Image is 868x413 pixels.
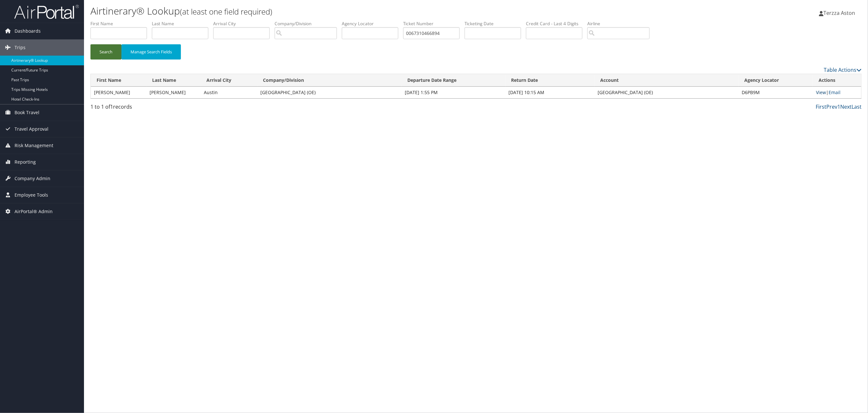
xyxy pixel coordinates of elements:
[275,20,342,27] label: Company/Division
[402,87,506,98] td: [DATE] 1:55 PM
[14,4,79,19] img: airportal-logo.png
[121,44,181,60] button: Manage Search Fields
[819,3,862,23] a: Terzza Aston
[526,20,587,27] label: Credit Card - Last 4 Digits
[15,137,53,154] span: Risk Management
[213,20,275,27] label: Arrival City
[15,203,53,220] span: AirPortal® Admin
[152,20,213,27] label: Last Name
[15,154,36,170] span: Reporting
[823,9,855,16] span: Terzza Aston
[739,87,813,98] td: D6PB9M
[813,87,861,98] td: |
[90,44,121,60] button: Search
[837,103,840,110] a: 1
[110,103,113,110] span: 1
[852,103,862,110] a: Last
[816,89,826,95] a: View
[91,74,146,87] th: First Name: activate to sort column ascending
[90,103,276,114] div: 1 to 1 of records
[826,103,837,110] a: Prev
[91,87,146,98] td: [PERSON_NAME]
[465,20,526,27] label: Ticketing Date
[15,121,48,137] span: Travel Approval
[816,103,826,110] a: First
[201,74,257,87] th: Arrival City: activate to sort column ascending
[739,74,813,87] th: Agency Locator: activate to sort column ascending
[403,20,465,27] label: Ticket Number
[180,6,272,17] small: (at least one field required)
[15,39,26,56] span: Trips
[257,74,402,87] th: Company/Division
[594,74,738,87] th: Account: activate to sort column ascending
[15,104,39,121] span: Book Travel
[257,87,402,98] td: [GEOGRAPHIC_DATA] (OE)
[342,20,403,27] label: Agency Locator
[90,4,604,18] h1: Airtinerary® Lookup
[506,74,595,87] th: Return Date: activate to sort column ascending
[840,103,852,110] a: Next
[146,87,201,98] td: [PERSON_NAME]
[15,23,41,39] span: Dashboards
[824,66,862,73] a: Table Actions
[594,87,738,98] td: [GEOGRAPHIC_DATA] (OE)
[813,74,861,87] th: Actions
[15,170,50,187] span: Company Admin
[829,89,841,95] a: Email
[402,74,506,87] th: Departure Date Range: activate to sort column ascending
[201,87,257,98] td: Austin
[506,87,595,98] td: [DATE] 10:15 AM
[90,20,152,27] label: First Name
[587,20,654,27] label: Airline
[146,74,201,87] th: Last Name: activate to sort column ascending
[15,187,48,203] span: Employee Tools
